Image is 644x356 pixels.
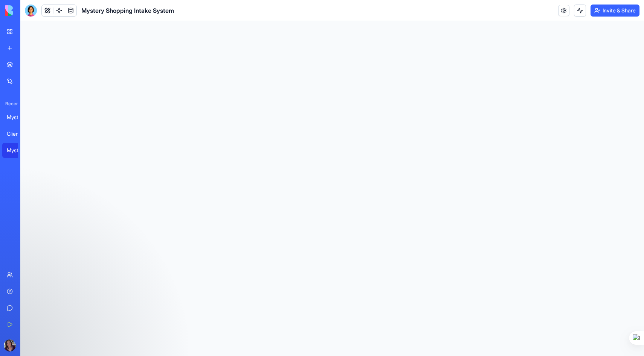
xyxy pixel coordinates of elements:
button: Invite & Share [591,5,639,17]
div: Mystery Shopping Manager [7,114,28,121]
img: ACg8ocIAE6wgsgHe9tMraKf-hAp8HJ_1XYJJkosSgrxIF3saiq0oh1HR=s96-c [4,339,16,351]
span: Mystery Shopping Intake System [81,6,174,15]
a: Mystery Shopping Intake System [2,143,32,158]
div: Client Onboarding Hub [7,130,28,138]
a: Client Onboarding Hub [2,126,32,141]
img: logo [5,5,52,16]
div: Mystery Shopping Intake System [7,147,28,154]
iframe: Intercom notifications message [107,300,258,352]
span: Recent [2,101,18,107]
a: Mystery Shopping Manager [2,110,32,125]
